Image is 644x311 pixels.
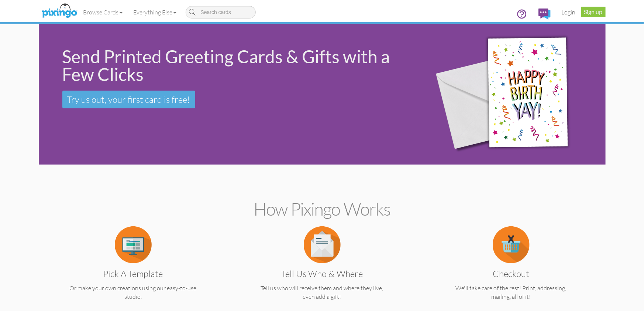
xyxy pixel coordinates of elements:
a: Pick a Template Or make your own creations using our easy-to-use studio. [53,240,213,301]
a: Checkout We'll take care of the rest! Print, addressing, mailing, all of it! [431,240,591,301]
img: 942c5090-71ba-4bfc-9a92-ca782dcda692.png [423,14,601,175]
a: Tell us Who & Where Tell us who will receive them and where they live, even add a gift! [242,240,402,301]
h3: Pick a Template [59,269,208,278]
a: Try us out, your first card is free! [62,91,195,108]
span: Try us out, your first card is free! [67,94,190,105]
h3: Tell us Who & Where [248,269,397,278]
a: Sign up [581,7,606,17]
img: pixingo logo [40,2,79,20]
input: Search cards [186,6,256,18]
a: Login [556,3,581,21]
a: Everything Else [128,3,182,21]
p: Tell us who will receive them and where they live, even add a gift! [242,284,402,301]
img: item.alt [493,226,530,263]
h2: How Pixingo works [52,199,593,219]
img: comments.svg [538,9,551,20]
p: We'll take care of the rest! Print, addressing, mailing, all of it! [431,284,591,301]
img: item.alt [115,226,152,263]
a: Browse Cards [78,3,128,21]
h3: Checkout [437,269,586,278]
p: Or make your own creations using our easy-to-use studio. [53,284,213,301]
div: Send Printed Greeting Cards & Gifts with a Few Clicks [62,48,411,83]
img: item.alt [304,226,341,263]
